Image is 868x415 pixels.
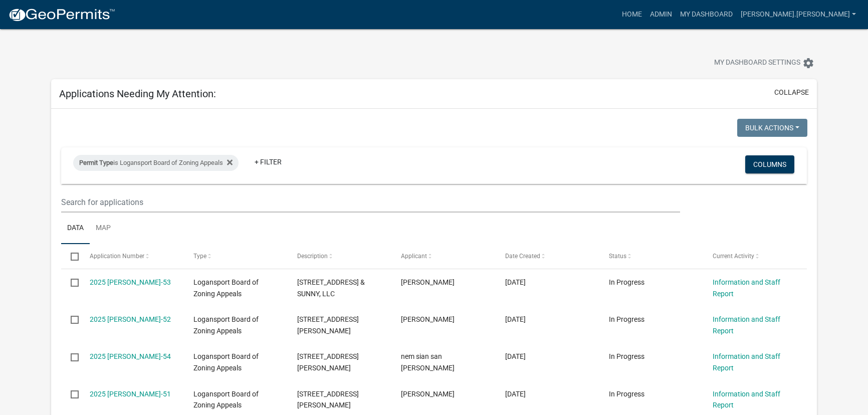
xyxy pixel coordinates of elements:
a: 2025 [PERSON_NAME]-53 [90,278,171,286]
span: 231 GROVE ST, Barnett, Elizabeth M [297,390,359,409]
input: Search for applications [61,192,681,213]
datatable-header-cell: Applicant [391,244,495,268]
a: Information and Staff Report [713,278,780,298]
span: Logansport Board of Zoning Appeals [193,315,259,335]
span: 1101 HIGH ST, Kim, Nem Sian San [297,352,359,372]
span: Applicant [401,253,427,260]
span: 2400 E MARKET ST, Donato Properties, Llc [297,315,359,335]
span: 09/05/2025 [505,352,526,360]
i: settings [802,57,814,69]
button: My Dashboard Settingssettings [706,53,822,73]
a: Data [61,213,90,245]
a: Information and Staff Report [713,352,780,372]
datatable-header-cell: Type [184,244,288,268]
span: Date Created [505,253,540,260]
datatable-header-cell: Date Created [495,244,599,268]
div: is Logansport Board of Zoning Appeals [73,155,239,171]
a: Map [90,213,117,245]
span: ketankumar G Patel [401,278,455,286]
a: 2025 [PERSON_NAME]-52 [90,315,171,323]
span: Bob Gaffer [401,315,455,323]
span: Logansport Board of Zoning Appeals [193,278,259,298]
span: nem sian san kim [401,352,455,372]
a: 2025 [PERSON_NAME]-51 [90,390,171,398]
span: Status [609,253,626,260]
span: Logansport Board of Zoning Appeals [193,352,259,372]
span: Application Number [90,253,144,260]
span: In Progress [609,352,644,360]
span: 09/08/2025 [505,315,526,323]
datatable-header-cell: Status [599,244,703,268]
datatable-header-cell: Current Activity [703,244,807,268]
datatable-header-cell: Description [288,244,391,268]
button: Columns [745,155,794,173]
datatable-header-cell: Application Number [80,244,184,268]
h5: Applications Needing My Attention: [59,88,216,100]
span: 1205 E MARKET ST, HK & SUNNY, LLC [297,278,365,298]
span: Current Activity [713,253,754,260]
a: My Dashboard [676,5,737,24]
a: Home [618,5,646,24]
span: Description [297,253,328,260]
span: 08/22/2025 [505,390,526,398]
span: Logansport Board of Zoning Appeals [193,390,259,409]
datatable-header-cell: Select [61,244,80,268]
a: [PERSON_NAME].[PERSON_NAME] [737,5,860,24]
span: Elizabeth Barnett [401,390,455,398]
a: Information and Staff Report [713,315,780,335]
span: Type [193,253,206,260]
a: + Filter [247,153,290,171]
span: In Progress [609,278,644,286]
span: My Dashboard Settings [714,57,800,69]
span: Permit Type [79,159,113,166]
a: Information and Staff Report [713,390,780,409]
button: Bulk Actions [737,119,807,137]
a: Admin [646,5,676,24]
span: In Progress [609,390,644,398]
a: 2025 [PERSON_NAME]-54 [90,352,171,360]
span: 09/25/2025 [505,278,526,286]
span: In Progress [609,315,644,323]
button: collapse [774,87,809,98]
